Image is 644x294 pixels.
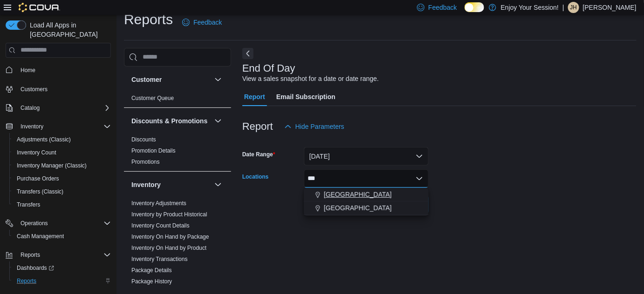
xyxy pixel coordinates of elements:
[131,256,188,262] a: Inventory Transactions
[9,159,115,172] button: Inventory Manager (Classic)
[17,64,111,76] span: Home
[21,220,48,227] span: Operations
[212,74,224,85] button: Customer
[13,231,111,242] span: Cash Management
[242,48,253,59] button: Next
[131,278,172,285] span: Package History
[131,255,188,263] span: Inventory Transactions
[17,218,111,229] span: Operations
[131,147,176,154] span: Promotion Details
[13,147,111,158] span: Inventory Count
[131,244,206,252] span: Inventory On Hand by Product
[465,12,465,13] span: Dark Mode
[428,3,457,12] span: Feedback
[17,249,111,261] span: Reports
[17,233,64,240] span: Cash Management
[131,158,160,166] span: Promotions
[17,188,63,195] span: Transfers (Classic)
[324,203,392,213] span: [GEOGRAPHIC_DATA]
[21,104,40,112] span: Catalog
[131,211,207,218] a: Inventory by Product Historical
[131,116,211,126] button: Discounts & Promotions
[19,3,60,12] img: Cova
[131,136,156,143] span: Discounts
[13,173,111,184] span: Purchase Orders
[13,199,44,210] a: Transfers
[242,151,275,158] label: Date Range
[21,67,35,74] span: Home
[304,147,429,166] button: [DATE]
[13,134,75,145] a: Adjustments (Classic)
[13,160,90,171] a: Inventory Manager (Classic)
[131,211,207,218] span: Inventory by Product Historical
[131,75,211,84] button: Customer
[2,120,115,133] button: Inventory
[583,2,637,13] p: [PERSON_NAME]
[17,218,52,229] button: Operations
[9,133,115,146] button: Adjustments (Classic)
[2,217,115,230] button: Operations
[21,251,40,259] span: Reports
[17,65,39,76] a: Home
[17,83,111,95] span: Customers
[13,173,63,184] a: Purchase Orders
[9,146,115,159] button: Inventory Count
[13,147,60,158] a: Inventory Count
[131,233,209,241] span: Inventory On Hand by Package
[9,261,115,274] a: Dashboards
[124,93,231,107] div: Customer
[13,262,111,274] span: Dashboards
[2,101,115,114] button: Catalog
[304,188,429,215] div: Choose from the following options
[17,264,54,272] span: Dashboards
[304,188,429,201] button: [GEOGRAPHIC_DATA]
[212,115,224,127] button: Discounts & Promotions
[242,74,379,84] div: View a sales snapshot for a date or date range.
[131,278,172,285] a: Package History
[17,201,40,208] span: Transfers
[9,198,115,211] button: Transfers
[2,63,115,77] button: Home
[21,123,43,130] span: Inventory
[295,122,344,131] span: Hide Parameters
[13,262,58,274] a: Dashboards
[13,275,111,287] span: Reports
[2,82,115,96] button: Customers
[131,147,176,154] a: Promotion Details
[193,18,222,27] span: Feedback
[131,159,160,165] a: Promotions
[17,121,47,132] button: Inventory
[9,230,115,243] button: Cash Management
[9,185,115,198] button: Transfers (Classic)
[212,179,224,190] button: Inventory
[131,180,161,189] h3: Inventory
[131,267,172,274] a: Package Details
[178,13,226,32] a: Feedback
[131,94,174,102] span: Customer Queue
[17,136,71,143] span: Adjustments (Classic)
[131,200,186,207] span: Inventory Adjustments
[131,200,186,207] a: Inventory Adjustments
[13,160,111,171] span: Inventory Manager (Classic)
[13,231,68,242] a: Cash Management
[9,274,115,287] button: Reports
[131,116,207,126] h3: Discounts & Promotions
[13,134,111,145] span: Adjustments (Classic)
[13,186,67,197] a: Transfers (Classic)
[124,134,231,171] div: Discounts & Promotions
[131,234,209,240] a: Inventory On Hand by Package
[131,95,174,101] a: Customer Queue
[17,84,51,95] a: Customers
[324,190,392,199] span: [GEOGRAPHIC_DATA]
[124,10,173,29] h1: Reports
[568,2,579,13] div: Justin Hutchings
[465,2,484,12] input: Dark Mode
[242,121,273,132] h3: Report
[131,245,206,251] a: Inventory On Hand by Product
[17,102,43,114] button: Catalog
[281,117,348,136] button: Hide Parameters
[276,87,336,106] span: Email Subscription
[131,267,172,274] span: Package Details
[131,136,156,143] a: Discounts
[131,180,211,189] button: Inventory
